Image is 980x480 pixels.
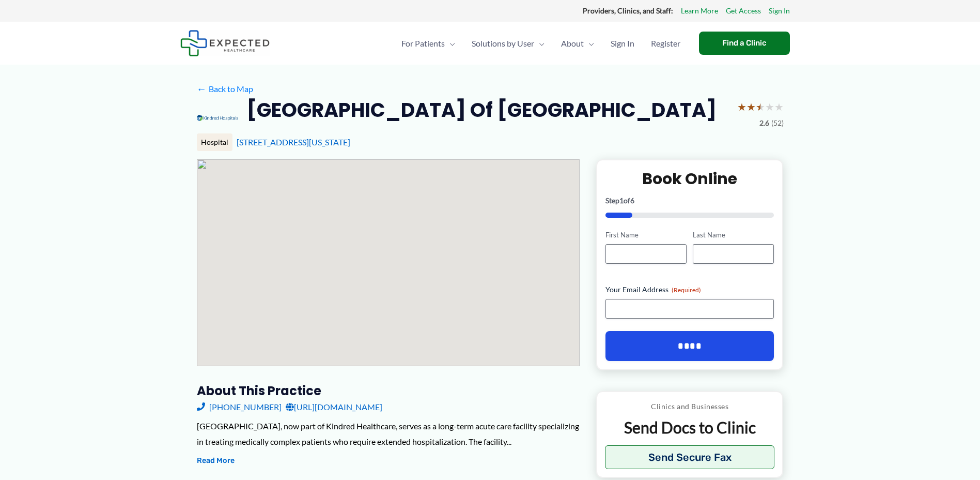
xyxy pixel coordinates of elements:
[774,97,784,116] span: ★
[463,25,553,62] a: Solutions by UserMenu Toggle
[619,196,624,205] span: 1
[756,97,765,116] span: ★
[605,417,775,438] p: Send Docs to Clinic
[651,25,680,62] span: Register
[583,6,673,15] strong: Providers, Clinics, and Staff:
[605,284,774,295] label: Your Email Address
[584,25,594,62] span: Menu Toggle
[602,25,643,62] a: Sign In
[681,4,718,18] a: Learn More
[401,25,445,62] span: For Patients
[534,25,545,62] span: Menu Toggle
[472,25,534,62] span: Solutions by User
[246,97,717,123] h2: [GEOGRAPHIC_DATA] of [GEOGRAPHIC_DATA]
[197,455,235,467] button: Read More
[746,97,756,116] span: ★
[553,25,602,62] a: AboutMenu Toggle
[197,399,282,415] a: [PHONE_NUMBER]
[771,116,784,130] span: (52)
[769,4,790,18] a: Sign In
[630,196,634,205] span: 6
[237,137,350,147] a: [STREET_ADDRESS][US_STATE]
[765,97,774,116] span: ★
[672,286,701,294] span: (Required)
[197,133,232,151] div: Hospital
[286,399,382,415] a: [URL][DOMAIN_NAME]
[605,445,775,469] button: Send Secure Fax
[605,169,774,189] h2: Book Online
[611,25,634,62] span: Sign In
[605,197,774,204] p: Step of
[605,400,775,413] p: Clinics and Businesses
[393,25,463,62] a: For PatientsMenu Toggle
[445,25,455,62] span: Menu Toggle
[605,230,687,240] label: First Name
[393,25,689,62] nav: Primary Site Navigation
[180,30,270,56] img: Expected Healthcare Logo - side, dark font, small
[561,25,584,62] span: About
[197,81,253,97] a: ←Back to Map
[643,25,689,62] a: Register
[197,383,580,399] h3: About this practice
[726,4,761,18] a: Get Access
[197,418,580,449] div: [GEOGRAPHIC_DATA], now part of Kindred Healthcare, serves as a long-term acute care facility spec...
[197,84,207,94] span: ←
[759,116,769,130] span: 2.6
[693,230,774,240] label: Last Name
[699,32,790,55] a: Find a Clinic
[737,97,746,116] span: ★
